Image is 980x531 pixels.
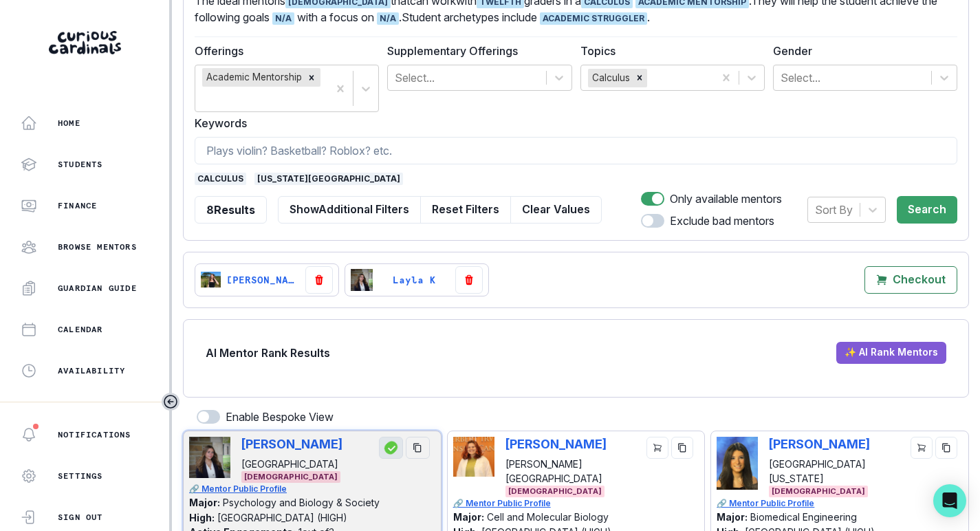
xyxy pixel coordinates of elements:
[670,191,782,207] p: Only available mentors
[195,115,949,131] label: Keywords
[278,196,421,224] button: ShowAdditional Filters
[632,69,647,87] div: Remove Calculus
[189,437,230,478] img: Picture of Layla Kaiden
[420,196,511,224] button: Reset Filters
[201,272,221,288] img: Picture of Olivia McAllister-Nevins
[510,196,602,224] button: Clear Values
[717,497,964,510] a: 🔗 Mentor Public Profile
[195,173,246,185] span: calculus
[453,511,484,523] p: Major:
[717,511,748,523] p: Major:
[670,213,774,229] p: Exclude bad mentors
[189,497,220,508] p: Major:
[195,43,371,59] label: Offerings
[487,511,609,523] p: Cell and Molecular Biology
[387,43,563,59] label: Supplementary Offerings
[305,266,333,294] button: Button to remove Olivia McAllister-Nevins from selection
[189,512,215,523] p: High:
[399,10,647,24] p: . Student archetypes include
[750,511,857,523] p: Biomedical Engineering
[58,429,131,440] p: Notifications
[580,43,756,59] label: Topics
[58,241,137,252] p: Browse Mentors
[241,457,342,471] p: [GEOGRAPHIC_DATA]
[897,196,957,224] button: Search
[254,173,403,185] span: [US_STATE][GEOGRAPHIC_DATA]
[226,274,300,285] p: [PERSON_NAME]
[836,342,946,364] button: ✨ AI Rank Mentors
[773,43,949,59] label: Gender
[864,266,957,294] button: Checkout with [object Object],[object Object] mentors
[58,283,137,294] p: Guardian Guide
[58,118,80,129] p: Home
[58,324,103,335] p: Calendar
[769,457,905,486] p: [GEOGRAPHIC_DATA][US_STATE]
[455,266,483,294] button: Button to remove Layla Kaiden from selection
[58,365,125,376] p: Availability
[769,437,882,451] p: [PERSON_NAME]
[933,484,966,517] div: Open Intercom Messenger
[217,512,347,523] p: [GEOGRAPHIC_DATA] (HIGH)
[241,471,340,483] span: [DEMOGRAPHIC_DATA]
[206,345,330,361] p: AI Mentor Rank Results
[189,483,437,495] a: 🔗 Mentor Public Profile
[505,437,619,451] p: [PERSON_NAME]
[453,437,494,477] img: Picture of Chloe Paolucci
[406,437,430,459] button: copy
[505,486,605,497] span: [DEMOGRAPHIC_DATA]
[935,437,957,459] button: copy
[195,137,957,164] input: Plays violin? Basketball? Roblox? etc.
[304,68,319,86] div: Remove Academic Mentorship
[911,437,933,459] button: cart
[671,437,693,459] button: copy
[769,486,868,497] span: [DEMOGRAPHIC_DATA]
[49,31,121,54] img: Curious Cardinals Logo
[58,512,103,523] p: Sign Out
[893,273,946,286] p: Checkout
[540,12,647,25] span: Academic Struggler
[206,202,255,218] p: 8 Results
[162,393,179,411] button: Toggle sidebar
[377,12,399,25] span: N/A
[272,12,294,25] span: N/A
[226,409,334,425] p: Enable Bespoke View
[505,457,642,486] p: [PERSON_NAME][GEOGRAPHIC_DATA]
[588,69,632,87] div: Calculus
[58,159,103,170] p: Students
[351,269,373,291] img: Picture of Layla Kaiden
[58,470,103,481] p: Settings
[241,437,342,451] p: [PERSON_NAME]
[379,437,403,459] button: cart
[453,497,701,510] a: 🔗 Mentor Public Profile
[717,437,758,490] img: Picture of Sophia Raziel
[646,437,668,459] button: cart
[202,68,304,86] div: Academic Mentorship
[393,274,436,285] p: Layla K
[223,497,380,508] p: Psychology and Biology & Society
[58,200,97,211] p: Finance
[294,10,399,24] p: with a focus on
